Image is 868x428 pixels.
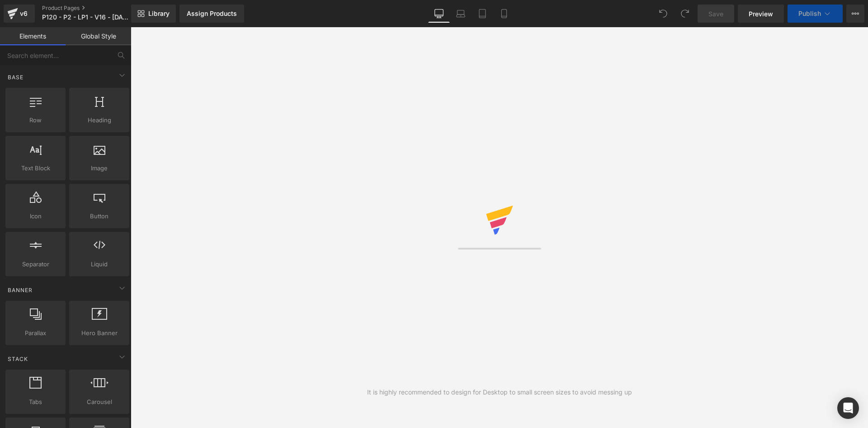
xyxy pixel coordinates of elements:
button: Undo [654,5,672,23]
a: Desktop [428,5,450,23]
span: Base [7,73,24,82]
span: Text Block [8,164,63,173]
span: Liquid [72,260,127,269]
a: New Library [131,5,176,23]
span: Preview [749,9,773,19]
button: Publish [788,5,843,23]
span: Publish [798,10,821,17]
span: Row [8,115,63,125]
a: v6 [4,5,35,23]
span: Heading [72,115,127,125]
span: Carousel [72,397,127,407]
div: It is highly recommended to design for Desktop to small screen sizes to avoid messing up [367,387,632,397]
button: Redo [676,5,694,23]
span: Parallax [8,328,63,338]
span: Hero Banner [72,328,127,338]
span: Separator [8,260,63,269]
button: More [846,5,864,23]
a: Mobile [493,5,515,23]
div: v6 [18,8,29,19]
span: Stack [7,355,29,363]
span: Button [72,212,127,221]
span: Image [72,164,127,173]
span: Icon [8,212,63,221]
a: Product Pages [42,5,146,12]
a: Tablet [472,5,493,23]
div: Assign Products [187,10,237,17]
span: Save [708,9,723,19]
div: Open Intercom Messenger [837,397,859,419]
span: Tabs [8,397,63,407]
a: Preview [738,5,784,23]
span: Library [148,10,170,18]
a: Laptop [450,5,472,23]
span: Banner [7,286,33,294]
a: Global Style [66,27,131,45]
span: P120 - P2 - LP1 - V16 - [DATE] [42,14,129,21]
